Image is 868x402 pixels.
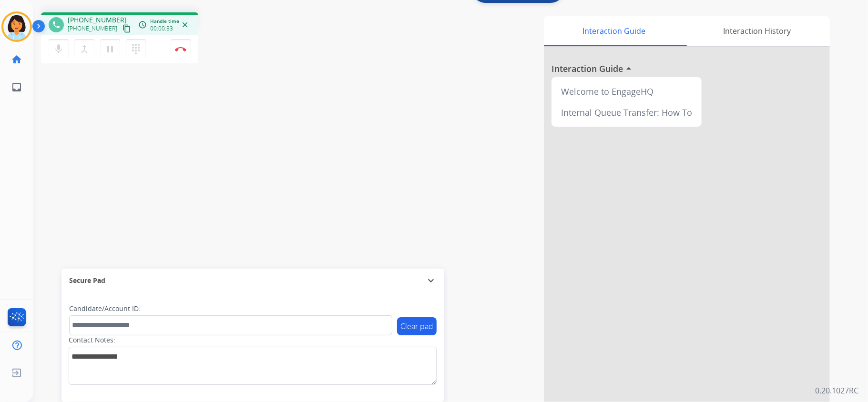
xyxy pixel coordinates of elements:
p: 0.20.1027RC [815,385,858,396]
mat-icon: dialpad [130,43,142,55]
img: control [175,47,186,51]
div: Welcome to EngageHQ [555,81,698,102]
mat-icon: access_time [138,20,147,29]
mat-icon: expand_more [425,275,437,286]
label: Candidate/Account ID: [69,304,141,313]
span: [PHONE_NUMBER] [68,15,127,25]
mat-icon: phone [52,20,61,29]
span: 00:00:33 [150,25,173,32]
mat-icon: mic [53,43,64,55]
div: Interaction Guide [544,16,684,46]
mat-icon: merge_type [79,43,90,55]
mat-icon: inbox [11,81,22,93]
div: Interaction History [684,16,830,46]
span: Handle time [150,18,179,25]
span: [PHONE_NUMBER] [68,25,117,32]
span: Secure Pad [69,276,105,285]
label: Contact Notes: [69,335,115,345]
div: Internal Queue Transfer: How To [555,102,698,123]
mat-icon: pause [104,43,116,55]
button: Clear pad [397,317,437,335]
mat-icon: home [11,54,22,65]
img: avatar [3,13,30,40]
mat-icon: content_copy [123,24,131,33]
mat-icon: close [181,20,189,29]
